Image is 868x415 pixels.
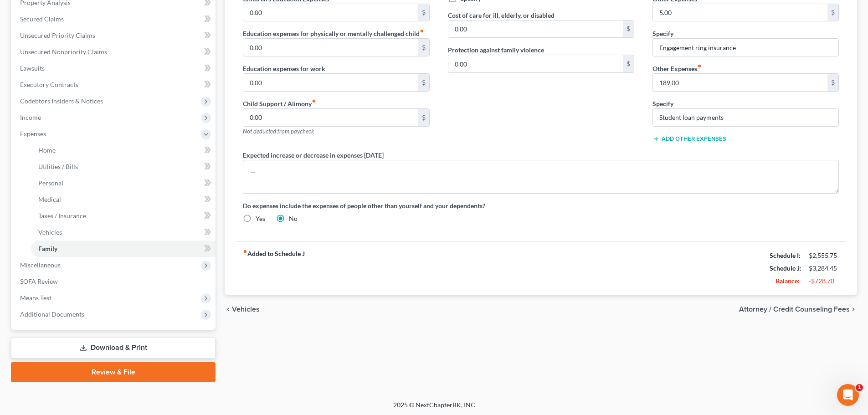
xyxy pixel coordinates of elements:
[770,251,801,259] strong: Schedule I:
[232,306,260,313] span: Vehicles
[809,277,839,286] div: -$728.70
[420,29,424,33] i: fiber_manual_record
[312,99,316,103] i: fiber_manual_record
[38,228,62,236] span: Vehicles
[256,214,265,223] label: Yes
[11,337,216,359] a: Download & Print
[225,306,260,313] button: chevron_left Vehicles
[739,306,850,313] span: Attorney / Credit Counseling Fees
[623,20,634,38] div: $
[652,99,673,108] label: Specify
[776,277,800,285] strong: Balance:
[20,31,95,39] span: Unsecured Priority Claims
[418,74,429,91] div: $
[13,77,216,93] a: Executory Contracts
[448,20,623,38] input: --
[31,208,216,224] a: Taxes / Insurance
[243,150,384,160] label: Expected increase or decrease in expenses [DATE]
[38,146,56,154] span: Home
[653,74,827,91] input: --
[13,273,216,290] a: SOFA Review
[652,64,702,73] label: Other Expenses
[20,277,58,285] span: SOFA Review
[20,97,103,105] span: Codebtors Insiders & Notices
[38,195,61,203] span: Medical
[13,44,216,60] a: Unsecured Nonpriority Claims
[20,81,78,88] span: Executory Contracts
[243,99,316,108] label: Child Support / Alimony
[31,175,216,191] a: Personal
[623,55,634,72] div: $
[31,191,216,208] a: Medical
[653,39,838,56] input: Specify...
[243,64,325,73] label: Education expenses for work
[739,306,857,313] button: Attorney / Credit Counseling Fees chevron_right
[770,264,801,272] strong: Schedule J:
[448,10,555,20] label: Cost of care for ill, elderly, or disabled
[11,362,216,382] a: Review & File
[653,109,838,126] input: Specify...
[652,29,673,38] label: Specify
[856,384,863,391] span: 1
[13,60,216,77] a: Lawsuits
[20,310,84,318] span: Additional Documents
[38,163,78,170] span: Utilities / Bills
[448,55,623,72] input: --
[31,224,216,241] a: Vehicles
[225,306,232,313] i: chevron_left
[243,128,314,135] span: Not deducted from paycheck
[243,39,418,56] input: --
[653,4,827,21] input: --
[38,212,86,220] span: Taxes / Insurance
[652,135,726,143] button: Add Other Expenses
[38,245,57,252] span: Family
[243,74,418,91] input: --
[448,45,544,55] label: Protection against family violence
[20,294,51,302] span: Means Test
[243,29,424,38] label: Education expenses for physically or mentally challenged child
[31,142,216,159] a: Home
[243,201,839,210] label: Do expenses include the expenses of people other than yourself and your dependents?
[20,130,46,138] span: Expenses
[809,251,839,260] div: $2,555.75
[243,249,305,287] strong: Added to Schedule J
[243,109,418,126] input: --
[418,109,429,126] div: $
[243,249,247,254] i: fiber_manual_record
[20,15,64,23] span: Secured Claims
[13,11,216,27] a: Secured Claims
[20,48,107,56] span: Unsecured Nonpriority Claims
[243,4,418,21] input: --
[837,384,859,406] iframe: Intercom live chat
[20,64,45,72] span: Lawsuits
[38,179,63,187] span: Personal
[418,4,429,21] div: $
[20,261,61,269] span: Miscellaneous
[850,306,857,313] i: chevron_right
[827,4,838,21] div: $
[31,241,216,257] a: Family
[809,264,839,273] div: $3,284.45
[31,159,216,175] a: Utilities / Bills
[20,113,41,121] span: Income
[289,214,298,223] label: No
[697,64,702,68] i: fiber_manual_record
[13,27,216,44] a: Unsecured Priority Claims
[418,39,429,56] div: $
[827,74,838,91] div: $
